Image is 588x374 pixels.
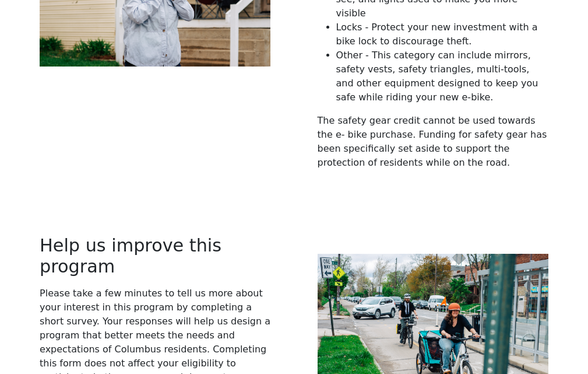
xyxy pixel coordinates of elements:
[40,235,270,278] h2: Help us improve this program
[336,20,548,48] li: Locks - Protect your new investment with a bike lock to discourage theft.
[336,48,548,104] li: Other - This category can include mirrors, safety vests, safety triangles, multi-tools, and other...
[318,114,548,170] p: The safety gear credit cannot be used towards the e- bike purchase. Funding for safety gear has b...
